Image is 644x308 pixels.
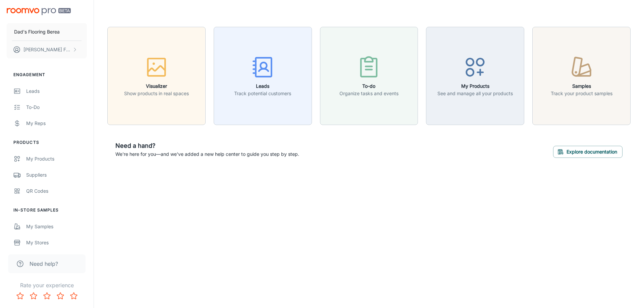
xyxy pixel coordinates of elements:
a: My ProductsSee and manage all your products [426,72,524,79]
a: SamplesTrack your product samples [532,72,631,79]
p: Track potential customers [234,90,291,97]
button: Explore documentation [553,146,623,158]
p: Show products in real spaces [124,90,189,97]
a: Explore documentation [553,148,623,155]
p: We're here for you—and we've added a new help center to guide you step by step. [115,150,299,158]
h6: Need a hand? [115,141,299,150]
button: Dad's Flooring Berea [7,23,87,41]
div: Suppliers [26,171,87,179]
div: My Products [26,155,87,163]
h6: Leads [234,82,291,90]
h6: To-do [339,82,398,90]
a: LeadsTrack potential customers [214,72,312,79]
img: Roomvo PRO Beta [7,8,71,15]
button: SamplesTrack your product samples [532,27,631,125]
p: Dad's Flooring Berea [14,28,60,36]
button: VisualizerShow products in real spaces [107,27,206,125]
div: To-do [26,104,87,111]
button: To-doOrganize tasks and events [320,27,418,125]
p: [PERSON_NAME] Franklin [23,46,71,53]
p: Organize tasks and events [339,90,398,97]
div: My Reps [26,120,87,127]
div: Leads [26,87,87,95]
p: Track your product samples [551,90,612,97]
button: LeadsTrack potential customers [214,27,312,125]
div: QR Codes [26,187,87,195]
h6: My Products [437,82,513,90]
a: To-doOrganize tasks and events [320,72,418,79]
h6: Samples [551,82,612,90]
p: See and manage all your products [437,90,513,97]
button: My ProductsSee and manage all your products [426,27,524,125]
h6: Visualizer [124,82,189,90]
button: [PERSON_NAME] Franklin [7,41,87,58]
